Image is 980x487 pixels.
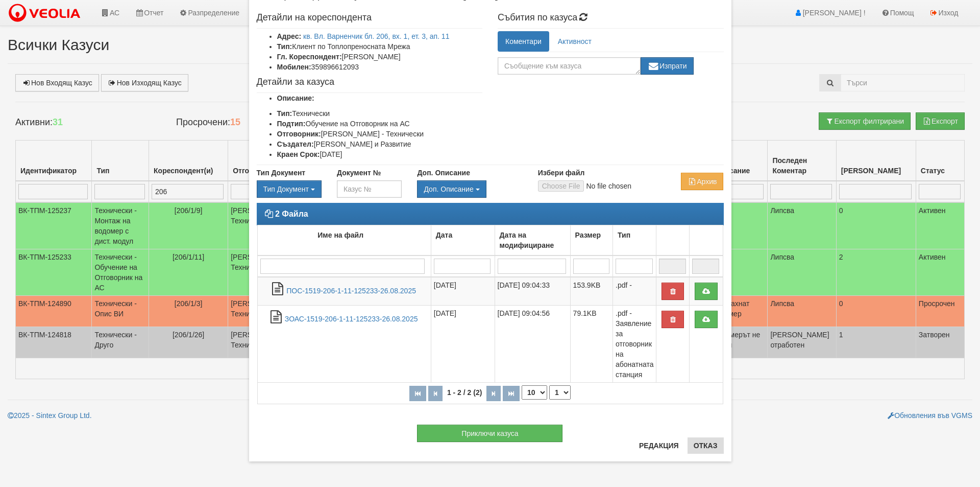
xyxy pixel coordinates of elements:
[257,13,483,23] h4: Детайли на кореспондента
[503,386,520,401] button: Последна страница
[277,41,483,52] li: Клиент по Топлопреносната Мрежа
[277,62,483,72] li: 359896612093
[317,231,363,239] b: Име на файл
[656,225,690,256] td: : No sort applied, activate to apply an ascending sort
[277,63,311,71] b: Мобилен:
[277,53,342,61] b: Гл. Кореспондент:
[495,306,570,383] td: [DATE] 09:04:56
[285,315,418,323] a: ЗОАС-1519-206-1-11-125233-26.08.2025
[277,129,483,139] li: [PERSON_NAME] - Технически
[500,231,554,249] b: Дата на модифициране
[431,277,495,306] td: [DATE]
[550,31,599,52] a: Активност
[613,277,656,306] td: .pdf -
[417,168,470,178] label: Доп. Описание
[417,180,486,198] button: Доп. Описание
[613,306,656,383] td: .pdf - Заявление за отговорник на абонатната станция
[445,388,484,397] span: 1 - 2 / 2 (2)
[257,306,723,383] tr: ЗОАС-1519-206-1-11-125233-26.08.2025.pdf - Заявление за отговорник на абонатната станция
[522,385,547,400] select: Брой редове на страница
[486,386,501,401] button: Следваща страница
[286,287,416,295] a: ПОС-1519-206-1-11-125233-26.08.2025
[409,386,426,401] button: Първа страница
[257,225,431,256] td: Име на файл: No sort applied, activate to apply an ascending sort
[498,13,724,23] h4: Събития по казуса
[681,173,723,190] button: Архив
[618,231,630,239] b: Тип
[417,180,522,198] div: Двоен клик, за изчистване на избраната стойност.
[498,31,549,52] a: Коментари
[337,180,402,198] input: Казус №
[257,168,306,178] label: Тип Документ
[275,210,308,218] strong: 2 Файла
[257,77,483,87] h4: Детайли за казуса
[277,108,483,119] li: Технически
[277,149,483,159] li: [DATE]
[277,52,483,62] li: [PERSON_NAME]
[417,425,562,442] button: Приключи казуса
[549,385,571,400] select: Страница номер
[641,57,694,75] button: Изпрати
[538,168,585,178] label: Избери файл
[277,139,483,149] li: [PERSON_NAME] и Развитие
[277,150,320,158] b: Краен Срок:
[257,277,723,306] tr: ПОС-1519-206-1-11-125233-26.08.2025.pdf -
[428,386,443,401] button: Предишна страница
[690,225,723,256] td: : No sort applied, activate to apply an ascending sort
[570,277,612,306] td: 153.9KB
[424,185,473,193] span: Доп. Описание
[431,225,495,256] td: Дата: No sort applied, activate to apply an ascending sort
[436,231,452,239] b: Дата
[263,185,309,193] span: Тип Документ
[303,32,449,40] a: кв. Вл. Варненчик бл. 206, вх. 1, ет. 3, ап. 11
[277,109,292,118] b: Тип:
[277,32,302,40] b: Адрес:
[495,225,570,256] td: Дата на модифициране: No sort applied, activate to apply an ascending sort
[431,306,495,383] td: [DATE]
[277,94,314,102] b: Описание:
[257,180,322,198] button: Тип Документ
[570,225,612,256] td: Размер: No sort applied, activate to apply an ascending sort
[613,225,656,256] td: Тип: No sort applied, activate to apply an ascending sort
[277,120,306,128] b: Подтип:
[277,140,314,148] b: Създател:
[257,180,322,198] div: Двоен клик, за изчистване на избраната стойност.
[575,231,601,239] b: Размер
[277,130,321,138] b: Отговорник:
[633,437,685,454] button: Редакция
[688,437,724,454] button: Отказ
[277,119,483,129] li: Обучение на Отговорник на АС
[337,168,381,178] label: Документ №
[570,306,612,383] td: 79.1KB
[277,42,292,51] b: Тип:
[495,277,570,306] td: [DATE] 09:04:33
